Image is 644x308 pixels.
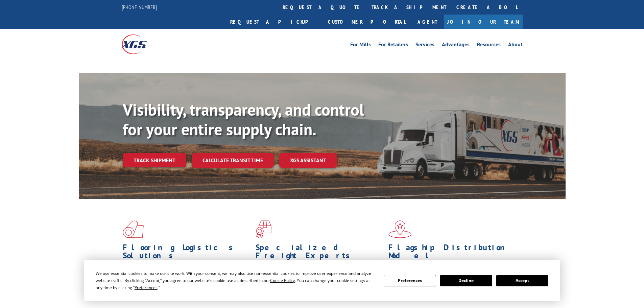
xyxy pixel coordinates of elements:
[411,15,444,29] a: Agent
[225,15,323,29] a: Request a pickup
[508,42,523,49] a: About
[440,275,492,286] button: Decline
[279,153,337,168] a: XGS ASSISTANT
[442,42,470,49] a: Advantages
[256,243,383,263] h1: Specialized Freight Experts
[388,220,412,238] img: xgs-icon-flagship-distribution-model-red
[350,42,371,49] a: For Mills
[496,275,548,286] button: Accept
[256,220,271,238] img: xgs-icon-focused-on-flooring-red
[123,243,251,263] h1: Flooring Logistics Solutions
[123,220,144,238] img: xgs-icon-total-supply-chain-intelligence-red
[388,243,516,263] h1: Flagship Distribution Model
[477,42,501,49] a: Resources
[270,278,295,283] span: Cookie Policy
[378,42,408,49] a: For Retailers
[384,275,436,286] button: Preferences
[123,99,364,140] b: Visibility, transparency, and control for your entire supply chain.
[135,285,158,290] span: Preferences
[415,42,434,49] a: Services
[192,153,274,168] a: Calculate transit time
[96,270,376,291] div: We use essential cookies to make our site work. With your consent, we may also use non-essential ...
[323,15,411,29] a: Customer Portal
[123,153,186,167] a: Track shipment
[122,4,157,10] a: [PHONE_NUMBER]
[84,260,560,301] div: Cookie Consent Prompt
[444,15,523,29] a: Join Our Team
